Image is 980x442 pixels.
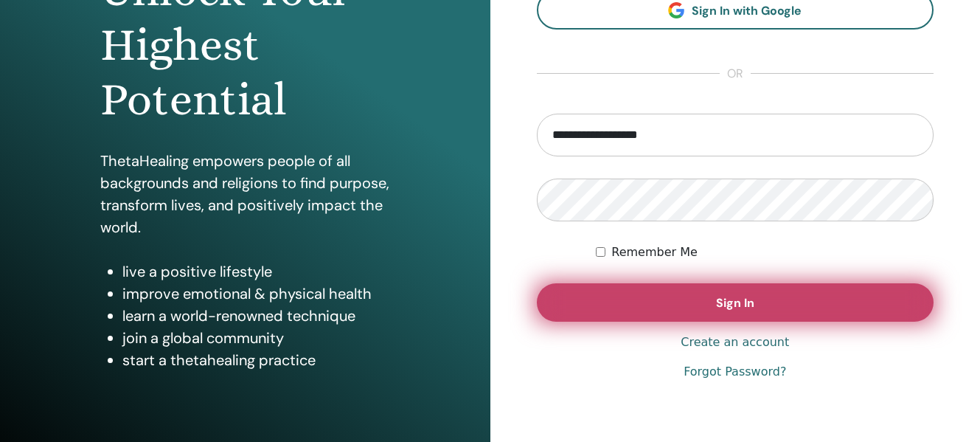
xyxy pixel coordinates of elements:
[537,283,934,322] button: Sign In
[122,305,390,327] li: learn a world-renowned technique
[596,244,934,261] div: Keep me authenticated indefinitely or until I manually logout
[122,327,390,349] li: join a global community
[100,150,390,238] p: ThetaHealing empowers people of all backgrounds and religions to find purpose, transform lives, a...
[611,244,698,261] label: Remember Me
[122,283,390,305] li: improve emotional & physical health
[692,3,802,18] span: Sign In with Google
[684,363,786,381] a: Forgot Password?
[716,295,754,311] span: Sign In
[720,65,751,83] span: or
[122,349,390,371] li: start a thetahealing practice
[122,260,390,283] li: live a positive lifestyle
[681,334,789,351] a: Create an account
